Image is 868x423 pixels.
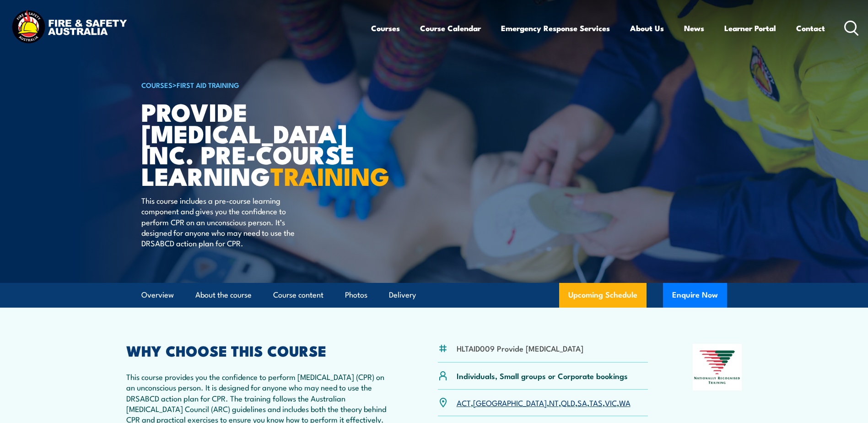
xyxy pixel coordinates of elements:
a: Delivery [389,283,416,307]
a: Photos [345,283,367,307]
strong: TRAINING [270,156,389,194]
a: NT [549,397,559,408]
a: Upcoming Schedule [559,283,647,308]
h2: WHY CHOOSE THIS COURSE [126,344,394,357]
h6: > [141,79,367,90]
a: VIC [605,397,617,408]
a: About Us [630,16,664,40]
a: Overview [141,283,174,307]
a: QLD [561,397,575,408]
a: About the course [195,283,252,307]
a: Courses [371,16,400,40]
button: Enquire Now [663,283,727,308]
a: WA [619,397,631,408]
a: Course content [273,283,323,307]
p: , , , , , , , [457,397,631,408]
a: Contact [796,16,825,40]
img: Nationally Recognised Training logo. [693,344,742,390]
a: News [684,16,704,40]
a: SA [577,397,587,408]
a: First Aid Training [177,80,239,90]
a: Learner Portal [724,16,776,40]
p: This course includes a pre-course learning component and gives you the confidence to perform CPR ... [141,195,308,249]
a: ACT [457,397,471,408]
li: HLTAID009 Provide [MEDICAL_DATA] [457,343,583,353]
a: Emergency Response Services [501,16,610,40]
h1: Provide [MEDICAL_DATA] inc. Pre-course Learning [141,101,367,186]
a: [GEOGRAPHIC_DATA] [473,397,547,408]
a: TAS [589,397,603,408]
a: COURSES [141,80,173,90]
p: Individuals, Small groups or Corporate bookings [457,370,628,381]
a: Course Calendar [420,16,481,40]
